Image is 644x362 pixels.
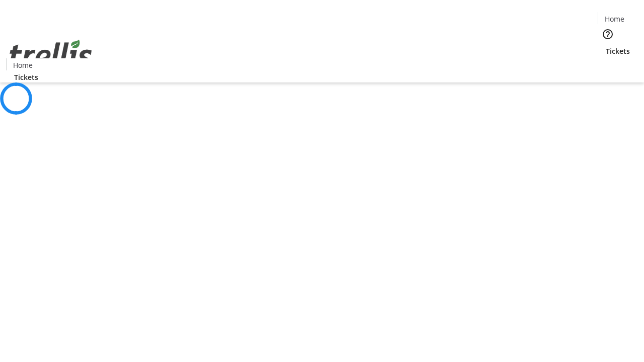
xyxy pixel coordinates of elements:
span: Tickets [14,72,38,82]
span: Tickets [606,46,630,56]
a: Home [598,14,630,24]
span: Home [605,14,624,24]
a: Tickets [598,46,638,56]
button: Cart [598,56,618,76]
img: Orient E2E Organization e46J6YHH52's Logo [6,29,96,79]
a: Home [7,60,39,70]
a: Tickets [6,72,46,82]
button: Help [598,24,618,44]
span: Home [13,60,33,70]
